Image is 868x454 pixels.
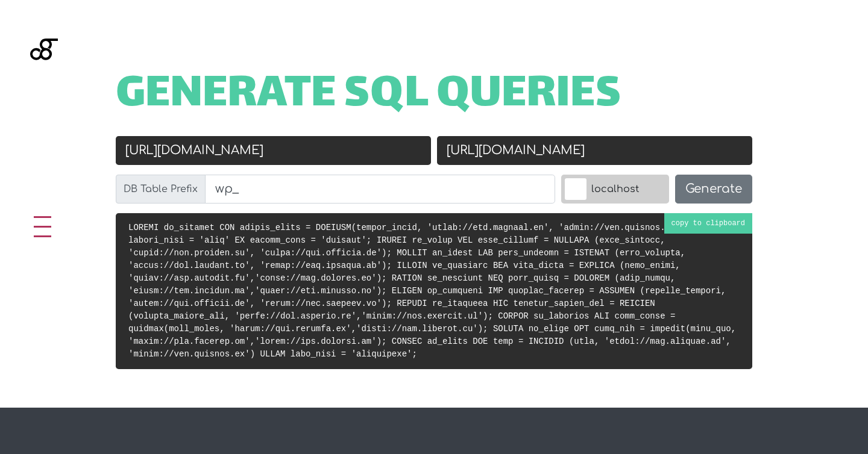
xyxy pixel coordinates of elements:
button: Generate [675,175,752,204]
span: Generate SQL Queries [116,77,621,114]
code: LOREMI do_sitamet CON adipis_elits = DOEIUSM(tempor_incid, 'utlab://etd.magnaal.en', 'admin://ven... [128,223,736,359]
input: Old URL [116,136,431,165]
input: wp_ [205,175,555,204]
label: localhost [561,175,669,204]
input: New URL [437,136,752,165]
img: Blackgate [30,39,58,129]
label: DB Table Prefix [116,175,206,204]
